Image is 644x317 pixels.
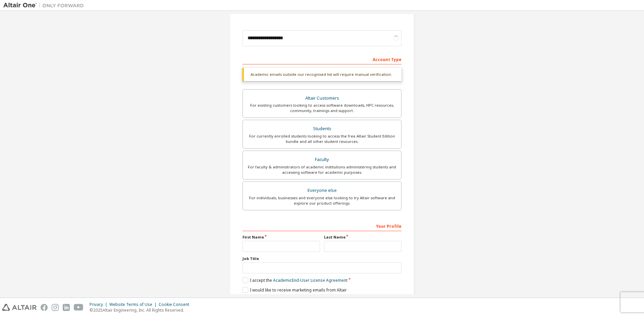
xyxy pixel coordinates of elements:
[3,2,87,9] img: Altair One
[273,277,347,283] a: Academic End-User License Agreement
[243,54,401,64] div: Account Type
[247,164,397,175] div: For faculty & administrators of academic institutions administering students and accessing softwa...
[247,195,397,206] div: For individuals, businesses and everyone else looking to try Altair software and explore our prod...
[243,277,347,283] label: I accept the
[247,186,397,195] div: Everyone else
[243,234,320,240] label: First Name
[41,304,48,311] img: facebook.svg
[243,68,401,81] div: Academic emails outside our recognised list will require manual verification.
[243,220,401,231] div: Your Profile
[324,234,401,240] label: Last Name
[247,124,397,134] div: Students
[74,304,84,311] img: youtube.svg
[52,304,59,311] img: instagram.svg
[109,302,159,307] div: Website Terms of Use
[63,304,70,311] img: linkedin.svg
[247,155,397,164] div: Faculty
[90,307,193,313] p: © 2025 Altair Engineering, Inc. All Rights Reserved.
[247,94,397,103] div: Altair Customers
[2,304,37,311] img: altair_logo.svg
[247,103,397,113] div: For existing customers looking to access software downloads, HPC resources, community, trainings ...
[243,287,347,293] label: I would like to receive marketing emails from Altair
[247,134,397,144] div: For currently enrolled students looking to access the free Altair Student Edition bundle and all ...
[243,256,401,261] label: Job Title
[90,302,109,307] div: Privacy
[159,302,193,307] div: Cookie Consent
